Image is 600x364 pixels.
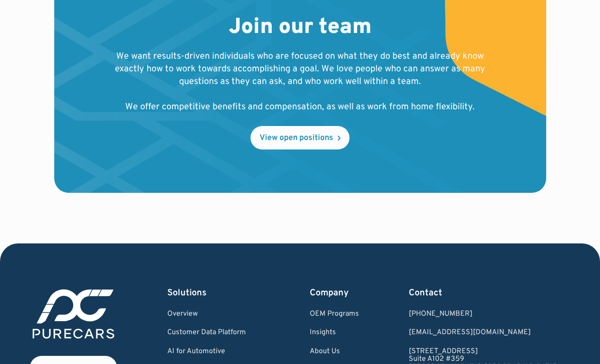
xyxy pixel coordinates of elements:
[167,310,260,318] a: Overview
[30,287,117,341] img: purecars logo
[229,15,372,41] h2: Join our team
[167,329,260,337] a: Customer Data Platform
[167,287,260,299] div: Solutions
[310,329,359,337] a: Insights
[310,287,359,299] div: Company
[167,348,260,356] a: AI for Automotive
[250,126,350,149] a: View open positions
[409,329,556,337] a: Email us
[260,134,333,142] div: View open positions
[310,310,359,318] a: OEM Programs
[409,287,556,299] div: Contact
[310,348,359,356] a: About Us
[409,310,556,318] div: [PHONE_NUMBER]
[112,50,488,113] p: We want results-driven individuals who are focused on what they do best and already know exactly ...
